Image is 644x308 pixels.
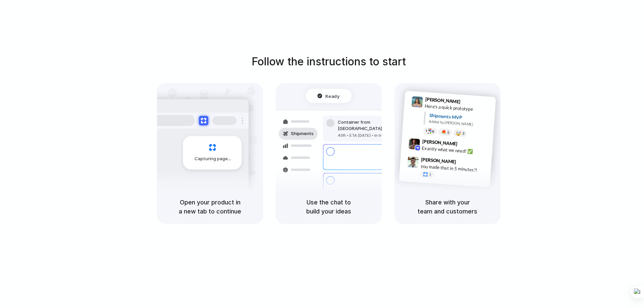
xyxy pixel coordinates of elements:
[338,133,410,138] div: 40ft • ETA [DATE] • In transit
[462,131,465,135] span: 3
[460,141,473,149] span: 9:42 AM
[422,137,458,147] span: [PERSON_NAME]
[284,198,374,216] h5: Use the chat to build your ideas
[338,119,410,132] div: Container from [GEOGRAPHIC_DATA]
[422,144,489,156] div: Exactly what we need! ✅
[425,96,461,105] span: [PERSON_NAME]
[456,131,462,136] div: 🤯
[429,173,431,176] span: 1
[425,102,492,114] div: Here's a quick prototype
[326,93,340,99] span: Ready
[165,198,255,216] h5: Open your product in a new tab to continue
[429,118,490,128] div: Added by [PERSON_NAME]
[458,159,472,167] span: 9:47 AM
[402,198,492,216] h5: Share with your team and customers
[195,156,232,162] span: Capturing page
[252,54,406,70] h1: Follow the instructions to start
[429,112,491,123] div: Shipments MVP
[447,130,449,134] span: 5
[291,130,314,137] span: Shipments
[432,129,434,133] span: 8
[463,99,476,107] span: 9:41 AM
[420,163,487,174] div: you made that in 5 minutes?!
[421,156,457,165] span: [PERSON_NAME]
